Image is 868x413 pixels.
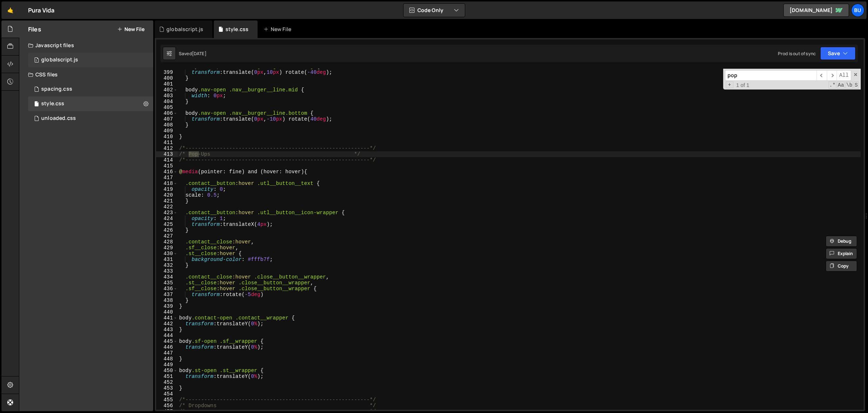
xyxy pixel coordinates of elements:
div: 401 [156,81,178,87]
a: [DOMAIN_NAME] [783,4,849,17]
button: New File [117,26,144,32]
div: 429 [156,245,178,251]
span: 1 [34,58,39,64]
div: 454 [156,391,178,397]
div: 432 [156,262,178,268]
div: 406 [156,110,178,116]
span: ​ [827,70,837,81]
div: 408 [156,122,178,128]
span: CaseSensitive Search [837,82,845,89]
div: 412 [156,145,178,151]
span: ​ [817,70,827,81]
div: 404 [156,99,178,105]
span: Search In Selection [854,82,859,89]
div: 446 [156,344,178,350]
div: 414 [156,157,178,163]
button: Copy [826,261,857,272]
div: 449 [156,362,178,368]
div: 421 [156,198,178,204]
div: 399 [156,69,178,75]
div: [DATE] [192,50,207,57]
div: style.css [41,101,64,107]
div: 16149/43398.css [28,96,153,111]
div: 424 [156,216,178,221]
div: 434 [156,274,178,280]
div: spacing.css [41,86,72,92]
div: 423 [156,210,178,216]
div: 430 [156,251,178,257]
div: 426 [156,227,178,233]
div: Prod is out of sync [778,50,816,57]
div: 433 [156,268,178,274]
div: New File [263,26,294,33]
div: 415 [156,163,178,169]
button: Explain [826,248,857,259]
div: 448 [156,356,178,362]
div: 445 [156,338,178,344]
div: 447 [156,350,178,356]
div: 431 [156,257,178,262]
span: RegExp Search [829,82,836,89]
div: globalscript.js [166,26,203,33]
div: 427 [156,233,178,239]
input: Search for [725,70,817,81]
button: Code Only [404,4,465,17]
div: 439 [156,303,178,309]
div: 16149/43400.css [28,82,153,96]
div: 441 [156,315,178,321]
div: 417 [156,175,178,181]
span: Whole Word Search [845,82,853,89]
div: 443 [156,327,178,333]
button: Debug [826,236,857,247]
div: Pura Vida [28,6,54,15]
div: 437 [156,292,178,298]
div: 409 [156,128,178,134]
div: 442 [156,321,178,327]
div: Javascript files [19,38,153,53]
div: globalscript.js [41,57,78,63]
div: 452 [156,379,178,385]
div: 422 [156,204,178,210]
div: CSS files [19,67,153,82]
div: 400 [156,75,178,81]
a: Bu [851,4,864,17]
div: 428 [156,239,178,245]
div: 419 [156,186,178,192]
div: 444 [156,333,178,338]
span: 1 of 1 [733,82,752,88]
div: 405 [156,105,178,110]
div: 403 [156,93,178,99]
div: 450 [156,368,178,374]
div: 16149/43397.js [28,53,153,67]
a: 🤙 [1,1,19,19]
div: 16149/43399.css [28,111,153,126]
div: 438 [156,298,178,303]
div: Saved [179,50,207,57]
button: Save [820,47,856,60]
div: 425 [156,221,178,227]
span: Alt-Enter [837,70,851,81]
div: 407 [156,116,178,122]
div: 410 [156,134,178,140]
div: 435 [156,280,178,286]
div: 411 [156,140,178,145]
div: 453 [156,385,178,391]
div: 413 [156,151,178,157]
div: style.css [225,26,248,33]
div: 418 [156,181,178,186]
div: 420 [156,192,178,198]
div: unloaded.css [41,115,76,122]
span: Toggle Replace mode [726,82,733,88]
div: 456 [156,403,178,409]
div: 436 [156,286,178,292]
div: 416 [156,169,178,175]
div: 451 [156,374,178,379]
div: 402 [156,87,178,93]
div: 455 [156,397,178,403]
h2: Files [28,25,41,33]
div: 440 [156,309,178,315]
